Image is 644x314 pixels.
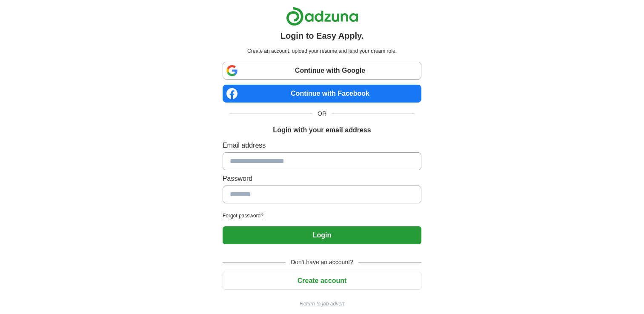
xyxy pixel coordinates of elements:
[223,272,421,290] button: Create account
[223,300,421,308] a: Return to job advert
[223,174,421,184] label: Password
[286,258,358,267] span: Don't have an account?
[224,47,420,55] p: Create an account, upload your resume and land your dream role.
[286,7,358,26] img: Adzuna logo
[273,125,371,135] h1: Login with your email address
[223,226,421,244] button: Login
[280,29,364,42] h1: Login to Easy Apply.
[223,140,421,151] label: Email address
[223,62,421,80] a: Continue with Google
[223,277,421,284] a: Create account
[223,85,421,103] a: Continue with Facebook
[223,212,421,220] a: Forgot password?
[312,109,332,118] span: OR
